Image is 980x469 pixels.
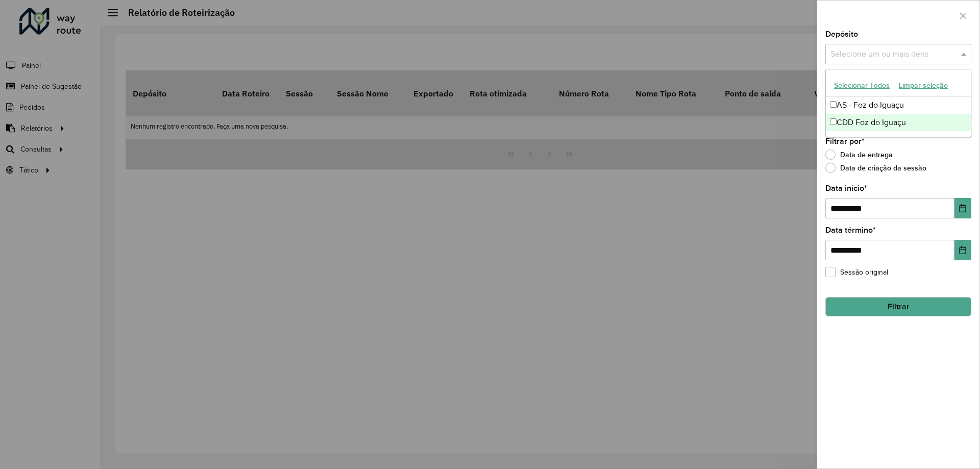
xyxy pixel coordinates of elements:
div: AS - Foz do Iguaçu [826,96,971,114]
label: Data início [825,182,867,194]
button: Selecionar Todos [829,78,894,93]
label: Data término [825,224,876,236]
button: Choose Date [954,240,971,260]
label: Filtrar por [825,135,865,147]
label: Data de entrega [825,150,893,160]
div: CDD Foz do Iguaçu [826,114,971,131]
label: Data de criação da sessão [825,163,926,173]
button: Filtrar [825,297,971,316]
label: Depósito [825,28,858,40]
button: Limpar seleção [894,78,952,93]
label: Sessão original [825,267,888,278]
ng-dropdown-panel: Options list [825,69,971,137]
button: Choose Date [954,198,971,218]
